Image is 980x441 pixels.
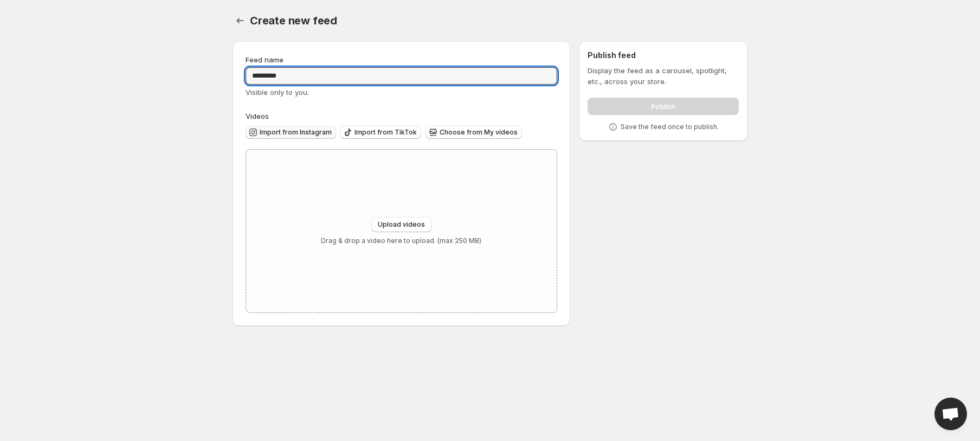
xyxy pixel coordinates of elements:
[621,123,719,131] p: Save the feed once to publish.
[260,128,332,137] span: Import from Instagram
[250,14,337,27] span: Create new feed
[378,220,425,229] span: Upload videos
[588,50,739,61] h2: Publish feed
[425,126,522,139] button: Choose from My videos
[340,126,421,139] button: Import from TikTok
[246,88,309,97] span: Visible only to you.
[321,237,481,245] p: Drag & drop a video here to upload. (max 250 MB)
[246,112,269,120] span: Videos
[233,13,248,28] button: Settings
[934,398,967,430] div: Open chat
[354,128,417,137] span: Import from TikTok
[371,217,431,232] button: Upload videos
[440,128,518,137] span: Choose from My videos
[246,126,336,139] button: Import from Instagram
[246,55,283,64] span: Feed name
[588,65,739,87] p: Display the feed as a carousel, spotlight, etc., across your store.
